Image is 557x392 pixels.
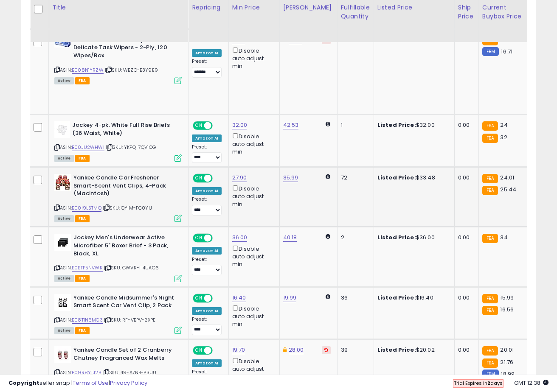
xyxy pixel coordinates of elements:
div: 39 [341,346,367,354]
span: OFF [211,235,225,242]
span: OFF [211,294,225,302]
a: Privacy Policy [110,379,147,387]
span: ON [194,175,204,182]
div: Amazon AI [192,359,222,367]
div: seller snap | | [8,379,147,387]
div: Disable auto adjust min [232,132,273,156]
b: Yankee Candle Midsummer's Night Smart Scent Car Vent Clip, 2 Pack [73,294,177,312]
span: OFF [211,175,225,182]
span: All listings currently available for purchase on Amazon [54,327,74,334]
div: Fulfillable Quantity [341,3,370,21]
a: B0BTP5NVWR [72,264,103,272]
div: Disable auto adjust min [232,356,273,381]
div: $33.48 [377,174,448,182]
b: KIMTECH Science Kimwipes Delicate Task Wipers - 2-Ply, 120 Wipes/Box [73,36,177,62]
span: | SKU: WEZO-E3Y9E9 [105,67,158,73]
span: 24 [500,121,507,129]
img: 41Lw6Xc1TwL._SL40_.jpg [54,294,71,311]
div: Disable auto adjust min [232,304,273,328]
a: 32.00 [232,121,248,129]
span: FBA [75,275,90,282]
b: Yankee Candle Car Freshener Smart-Scent Vent Clips, 4-Pack (Macintosh) [73,174,177,200]
b: Listed Price: [377,294,416,302]
a: 19.99 [283,294,297,302]
div: Preset: [192,196,222,216]
div: Preset: [192,59,222,78]
div: Min Price [232,3,276,12]
small: FBA [482,186,498,195]
small: FBA [482,121,498,131]
span: 25.44 [500,185,516,193]
div: Preset: [192,144,222,163]
div: 1 [341,121,367,129]
a: 36.00 [232,233,248,242]
div: [PERSON_NAME] [283,3,334,12]
span: All listings currently available for purchase on Amazon [54,77,74,84]
a: 27.90 [232,174,247,182]
a: 42.53 [283,121,299,129]
b: Yankee Candle Set of 2 Cranberry Chutney Fragranced Wax Melts [73,346,177,364]
a: B008N1YRZW [72,67,104,74]
b: Listed Price: [377,174,416,182]
div: ASIN: [54,121,182,161]
div: Preset: [192,257,222,276]
img: 41RfzqIkOiL._SL40_.jpg [54,346,71,363]
span: All listings currently available for purchase on Amazon [54,155,74,162]
div: ASIN: [54,234,182,281]
small: FBA [482,234,498,243]
small: FBA [482,346,498,356]
span: 15.99 [500,294,514,302]
div: 0.00 [458,121,472,129]
b: Jockey Men's Underwear Active Microfiber 5" Boxer Brief - 3 Pack, Black, XL [73,234,177,260]
span: 20.01 [500,346,514,354]
span: 16.71 [501,48,512,56]
div: ASIN: [54,174,182,221]
a: Terms of Use [73,379,109,387]
div: Disable auto adjust min [232,46,273,70]
b: Listed Price: [377,36,416,44]
span: All listings currently available for purchase on Amazon [54,215,74,222]
div: 2 [341,234,367,241]
span: Trial Expires in days [454,380,503,386]
span: FBA [75,155,90,162]
small: FBA [482,294,498,303]
div: Amazon AI [192,187,222,195]
div: Amazon AI [192,307,222,315]
div: Repricing [192,3,225,12]
span: FBA [75,327,90,334]
a: B00I9L5TMQ [72,204,101,212]
div: $20.02 [377,346,448,354]
span: | SKU: YKFQ-7QV1OG [106,144,156,151]
span: 32 [500,133,507,141]
div: Title [52,3,185,12]
div: Current Buybox Price [482,3,526,21]
img: 51qxRa-bsQL._SL40_.jpg [54,174,71,191]
div: 0.00 [458,174,472,182]
div: Preset: [192,316,222,336]
span: 21.76 [500,358,513,366]
div: ASIN: [54,36,182,83]
div: 0.00 [458,234,472,241]
span: OFF [211,347,225,354]
span: FBA [75,77,90,84]
small: FBA [482,306,498,315]
small: FBA [482,358,498,368]
div: Ship Price [458,3,475,21]
div: $16.40 [377,294,448,302]
b: 2 [487,380,490,386]
span: ON [194,122,204,129]
a: 35.99 [283,174,298,182]
span: ON [194,347,204,354]
a: 28.00 [289,346,304,354]
span: 16.75 [500,36,513,44]
div: ASIN: [54,294,182,333]
div: ASIN: [54,346,182,386]
div: 36 [341,294,367,302]
b: Listed Price: [377,346,416,354]
small: FBA [482,174,498,183]
div: $36.00 [377,234,448,241]
img: 2117z6wsi3L._SL40_.jpg [54,121,70,138]
span: All listings currently available for purchase on Amazon [54,275,74,282]
span: ON [194,235,204,242]
span: | SKU: GWVR-H4UAO6 [104,264,159,271]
